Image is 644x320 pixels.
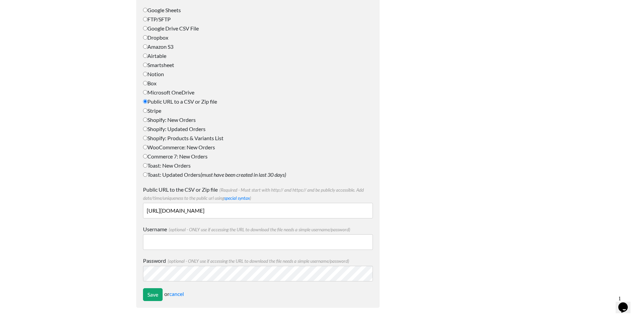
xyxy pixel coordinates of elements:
label: Smartsheet [143,61,373,69]
label: Shopify: Updated Orders [143,125,373,133]
label: Amazon S3 [143,43,373,51]
input: Toast: New Orders [143,163,147,168]
label: Airtable [143,52,373,60]
div: or [143,288,373,301]
input: Shopify: New Orders [143,118,147,122]
label: Toast: New Orders [143,162,373,170]
label: Password [143,257,373,265]
input: Google Drive CSV File [143,26,147,30]
label: Google Sheets [143,6,373,14]
input: Dropbox [143,35,147,40]
label: WooCommerce: New Orders [143,143,373,151]
label: Commerce 7: New Orders [143,152,373,161]
input: Google Sheets [143,8,147,12]
label: Public URL to the CSV or Zip file [143,186,373,202]
label: Dropbox [143,34,373,42]
input: Box [143,81,147,85]
label: Google Drive CSV File [143,24,373,33]
label: Notion [143,70,373,78]
input: Airtable [143,54,147,58]
input: Shopify: Products & Variants List [143,136,147,140]
label: Box [143,79,373,87]
label: Username [143,225,373,233]
span: (optional - ONLY use if accessing the URL to download the file needs a simple username/password) [166,258,349,264]
label: Public URL to a CSV or Zip file [143,98,373,106]
label: Shopify: New Orders [143,116,373,124]
label: Toast: Updated Orders [143,171,373,179]
label: Shopify: Products & Variants List [143,134,373,142]
input: Save [143,288,163,301]
input: FTP/SFTP [143,17,147,21]
input: WooCommerce: New Orders [143,145,147,149]
label: FTP/SFTP [143,15,373,23]
a: special syntax [224,195,250,201]
label: Microsoft OneDrive [143,88,373,97]
input: Shopify: Updated Orders [143,127,147,131]
input: Toast: Updated Orders(must have been created in last 30 days) [143,172,147,177]
input: Notion [143,72,147,76]
input: Smartsheet [143,63,147,67]
iframe: chat widget [616,293,637,313]
span: (Required - Must start with http:// and https:// and be publicly accessible. Add date/time/unique... [143,187,364,201]
i: (must have been created in last 30 days) [200,171,286,178]
input: Public URL to a CSV or Zip file [143,99,147,104]
a: cancel [169,291,184,297]
input: Stripe [143,108,147,113]
input: Microsoft OneDrive [143,90,147,94]
input: https://www.example.com/reports/example.csv [143,203,373,218]
input: Commerce 7: New Orders [143,154,147,158]
label: Stripe [143,107,373,115]
input: Amazon S3 [143,44,147,49]
span: (optional - ONLY use if accessing the URL to download the file needs a simple username/password) [167,227,350,232]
